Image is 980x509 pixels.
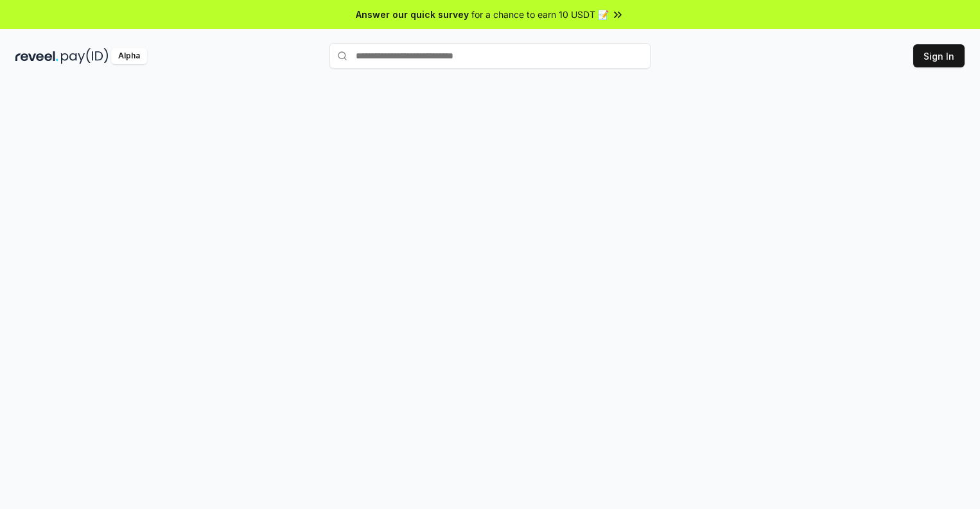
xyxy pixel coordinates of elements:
[913,44,965,67] button: Sign In
[111,48,147,64] div: Alpha
[15,48,58,64] img: reveel_dark
[61,48,109,64] img: pay_id
[356,8,469,21] span: Answer our quick survey
[471,8,609,21] span: for a chance to earn 10 USDT 📝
